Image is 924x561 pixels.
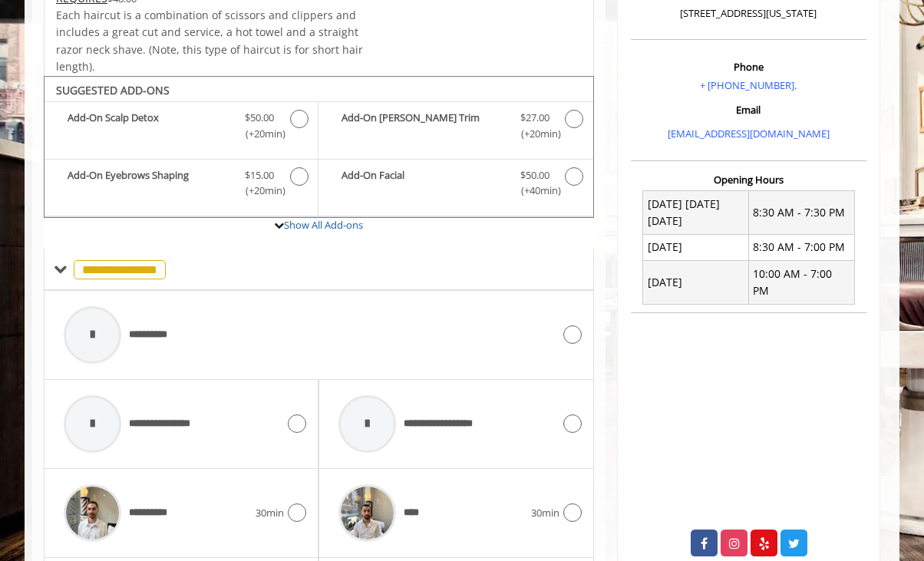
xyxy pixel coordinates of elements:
[748,234,854,260] td: 8:30 AM - 7:00 PM
[326,167,585,203] label: Add-On Facial
[635,5,863,21] p: [STREET_ADDRESS][US_STATE]
[643,191,749,235] td: [DATE] [DATE] [DATE]
[748,191,854,235] td: 8:30 AM - 7:30 PM
[643,234,749,260] td: [DATE]
[52,167,310,203] label: Add-On Eyebrows Shaping
[643,261,749,305] td: [DATE]
[748,261,854,305] td: 10:00 AM - 7:00 PM
[52,110,310,146] label: Add-On Scalp Detox
[631,174,866,185] h3: Opening Hours
[56,83,170,97] b: SUGGESTED ADD-ONS
[342,110,504,142] b: Add-On [PERSON_NAME] Trim
[68,110,229,142] b: Add-On Scalp Detox
[531,505,559,521] span: 30min
[245,167,274,183] span: $15.00
[342,167,504,200] b: Add-On Facial
[520,167,549,183] span: $50.00
[520,110,549,126] span: $27.00
[68,167,229,200] b: Add-On Eyebrows Shaping
[245,110,274,126] span: $50.00
[326,110,585,146] label: Add-On Beard Trim
[635,104,863,115] h3: Email
[700,78,797,92] a: + [PHONE_NUMBER].
[512,126,557,142] span: (+20min )
[668,127,830,140] a: [EMAIL_ADDRESS][DOMAIN_NAME]
[512,183,557,199] span: (+40min )
[237,126,282,142] span: (+20min )
[56,8,363,74] span: Each haircut is a combination of scissors and clippers and includes a great cut and service, a ho...
[237,183,282,199] span: (+20min )
[44,76,594,219] div: The Made Man Haircut Add-onS
[635,61,863,72] h3: Phone
[256,505,284,521] span: 30min
[284,218,363,232] a: Show All Add-ons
